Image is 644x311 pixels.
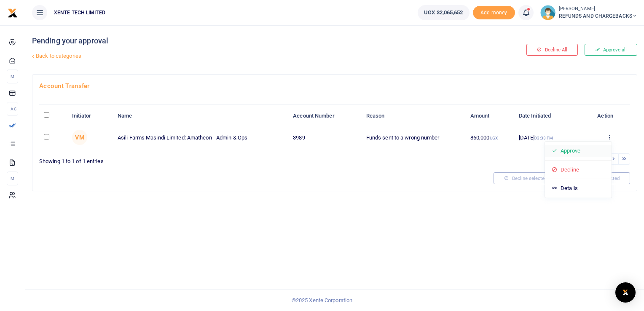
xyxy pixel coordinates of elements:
button: Approve all [585,44,637,56]
th: Reason: activate to sort column ascending [362,107,466,125]
th: : activate to sort column descending [39,107,67,125]
div: Showing 1 to 1 of 1 entries [39,153,331,166]
img: profile-user [540,5,555,20]
div: Open Intercom Messenger [615,282,636,303]
th: Account Number: activate to sort column ascending [288,107,362,125]
h4: Account Transfer [39,81,630,91]
li: Ac [7,102,18,116]
li: Wallet ballance [414,5,472,20]
a: UGX 32,065,652 [418,5,469,20]
th: Amount: activate to sort column ascending [466,107,514,125]
small: [PERSON_NAME] [559,5,637,13]
a: Details [545,182,612,194]
span: UGX 32,065,652 [424,8,463,17]
td: Asili Farms Masindi Limited: Amatheon - Admin & Ops [113,125,288,150]
th: Initiator: activate to sort column ascending [67,107,113,125]
th: Name: activate to sort column ascending [113,107,288,125]
button: Decline All [526,44,578,56]
li: M [7,172,18,185]
h4: Pending your approval [32,36,433,46]
td: Funds sent to a wrong number [362,125,466,150]
a: Approve [545,145,612,157]
a: profile-user [PERSON_NAME] REFUNDS AND CHARGEBACKS [540,5,637,20]
li: Toup your wallet [473,6,515,20]
a: Back to categories [30,49,433,63]
span: Add money [473,6,515,20]
a: Decline [545,164,612,176]
td: 3989 [288,125,362,150]
td: [DATE] [514,125,589,150]
td: 860,000 [466,125,514,150]
span: XENTE TECH LIMITED [51,9,109,16]
small: UGX [490,136,498,140]
span: REFUNDS AND CHARGEBACKS [559,12,637,20]
img: logo-small [8,8,18,18]
a: Add money [473,9,515,15]
span: Violin Mugala [72,130,87,145]
small: 03:33 PM [534,136,553,140]
th: Action: activate to sort column ascending [588,107,630,125]
li: M [7,70,18,83]
th: Date Initiated: activate to sort column ascending [514,107,589,125]
a: logo-small logo-large logo-large [8,9,18,16]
